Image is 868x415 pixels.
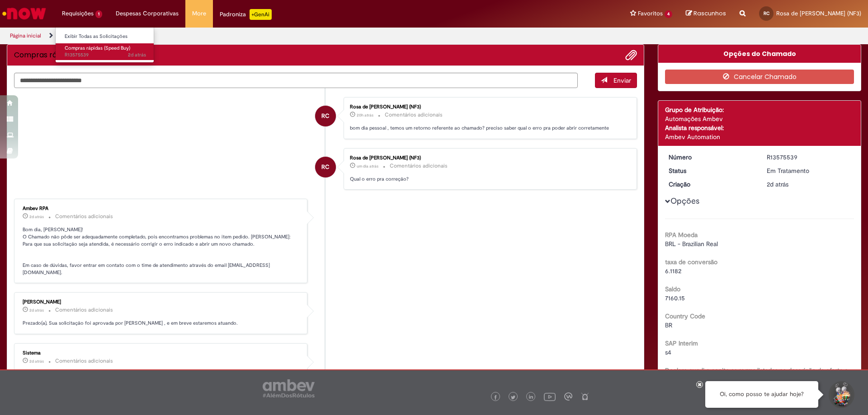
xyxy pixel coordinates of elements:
[665,123,854,132] div: Analista responsável:
[14,73,578,88] textarea: Digite sua mensagem aqui...
[29,308,44,313] time: 29/09/2025 10:08:26
[767,180,788,188] span: 2d atrás
[665,312,705,320] b: Country Code
[638,9,663,18] span: Favoritos
[29,359,44,364] time: 29/09/2025 10:03:28
[776,9,861,17] span: Rosa de [PERSON_NAME] (NF3)
[665,240,718,248] span: BRL - Brazilian Real
[390,162,448,170] small: Comentários adicionais
[65,51,146,59] span: R13575539
[357,112,373,118] span: 20h atrás
[128,51,146,58] span: 2d atrás
[665,10,672,18] span: 4
[55,357,113,365] small: Comentários adicionais
[665,231,698,239] b: RPA Moeda
[693,9,726,18] span: Rascunhos
[10,32,41,39] a: Página inicial
[665,321,672,329] span: BR
[128,51,146,58] time: 29/09/2025 10:03:17
[665,258,717,266] b: taxa de conversão
[29,308,44,313] span: 2d atrás
[705,381,818,408] div: Oi, como posso te ajudar hoje?
[544,391,556,402] img: logo_footer_youtube.png
[511,395,515,400] img: logo_footer_twitter.png
[625,49,637,61] button: Adicionar anexos
[1,5,47,23] img: ServiceNow
[23,350,300,356] div: Sistema
[493,395,498,400] img: logo_footer_facebook.png
[350,155,627,161] div: Rosa de [PERSON_NAME] (NF3)
[665,339,698,347] b: SAP Interim
[350,104,627,110] div: Rosa de [PERSON_NAME] (NF3)
[65,45,130,51] span: Compras rápidas (Speed Buy)
[665,294,685,302] span: 7160.15
[767,180,788,188] time: 29/09/2025 10:03:16
[665,285,680,293] b: Saldo
[7,28,572,44] ul: Trilhas de página
[662,180,760,189] dt: Criação
[14,51,122,59] h2: Compras rápidas (Speed Buy) Histórico de tíquete
[29,214,44,219] time: 29/09/2025 10:50:07
[767,166,851,175] div: Em Tratamento
[23,226,300,276] p: Bom dia, [PERSON_NAME]! O Chamado não pôde ser adequadamente completado, pois encontramos problem...
[23,206,300,211] div: Ambev RPA
[192,9,206,18] span: More
[56,43,155,60] a: Aberto R13575539 : Compras rápidas (Speed Buy)
[665,114,854,123] div: Automações Ambev
[595,73,637,88] button: Enviar
[767,153,851,162] div: R13575539
[357,163,378,169] time: 29/09/2025 13:26:36
[581,392,589,401] img: logo_footer_naosei.png
[665,70,854,84] button: Cancelar Chamado
[29,214,44,219] span: 2d atrás
[686,9,726,18] a: Rascunhos
[55,306,113,314] small: Comentários adicionais
[95,10,102,18] span: 1
[23,299,300,305] div: [PERSON_NAME]
[116,9,179,18] span: Despesas Corporativas
[613,76,631,84] span: Enviar
[55,27,154,63] ul: Requisições
[62,9,94,18] span: Requisições
[665,267,681,275] span: 6.1182
[564,392,572,401] img: logo_footer_workplace.png
[665,348,671,356] span: s4
[315,106,336,126] div: Rosa de Jesus Chagas (NF3)
[55,213,113,220] small: Comentários adicionais
[23,320,300,327] p: Prezado(a), Sua solicitação foi aprovada por [PERSON_NAME] , e em breve estaremos atuando.
[250,9,272,20] p: +GenAi
[321,105,330,127] span: RC
[665,105,854,114] div: Grupo de Atribuição:
[350,125,627,132] p: bom dia pessoal , temos um retorno referente ao chamado? preciso saber qual o erro pra poder abri...
[321,156,330,178] span: RC
[263,379,315,397] img: logo_footer_ambev_rotulo_gray.png
[827,381,854,408] button: Iniciar Conversa de Suporte
[220,9,272,20] div: Padroniza
[767,180,851,189] div: 29/09/2025 10:03:16
[665,366,854,392] b: Declaro que li e aceito as regras listadas na descrição da oferta e que poderei responder a audit...
[665,132,854,141] div: Ambev Automation
[357,112,373,118] time: 30/09/2025 10:53:33
[662,153,760,162] dt: Número
[29,359,44,364] span: 2d atrás
[385,111,443,119] small: Comentários adicionais
[350,176,627,183] p: Qual o erro pra correção?
[56,32,155,42] a: Exibir Todas as Solicitações
[315,157,336,177] div: Rosa de Jesus Chagas (NF3)
[357,163,378,169] span: um dia atrás
[529,395,533,400] img: logo_footer_linkedin.png
[764,10,769,16] span: RC
[662,166,760,175] dt: Status
[658,45,861,63] div: Opções do Chamado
